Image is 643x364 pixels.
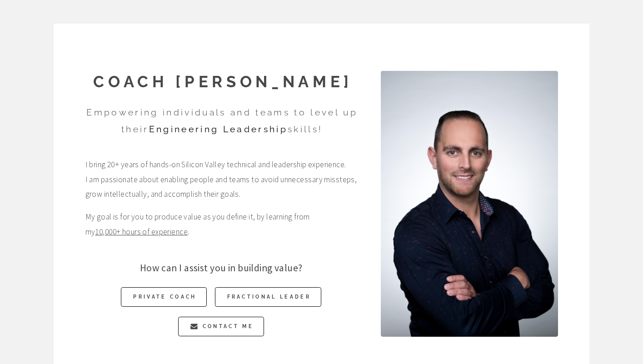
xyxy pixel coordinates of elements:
a: Fractional Leader [215,287,321,307]
span: I bring 20+ years of hands-on Silicon Valley technical and leadership experience. I am passionate... [85,157,357,201]
span: Contact Me [203,317,254,336]
p: How can I assist you in building value? [85,259,357,278]
a: 10,000+ hours of experience [95,227,188,237]
a: Contact Me [178,317,264,336]
a: Private Coach [121,287,207,307]
h3: Empowering individuals and teams to level up their skills! [85,105,359,138]
h1: Coach [PERSON_NAME] [85,71,361,93]
strong: Engineering Leadership [149,124,288,135]
span: My goal is for you to produce value as you define it, by learning from my . [85,209,357,239]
